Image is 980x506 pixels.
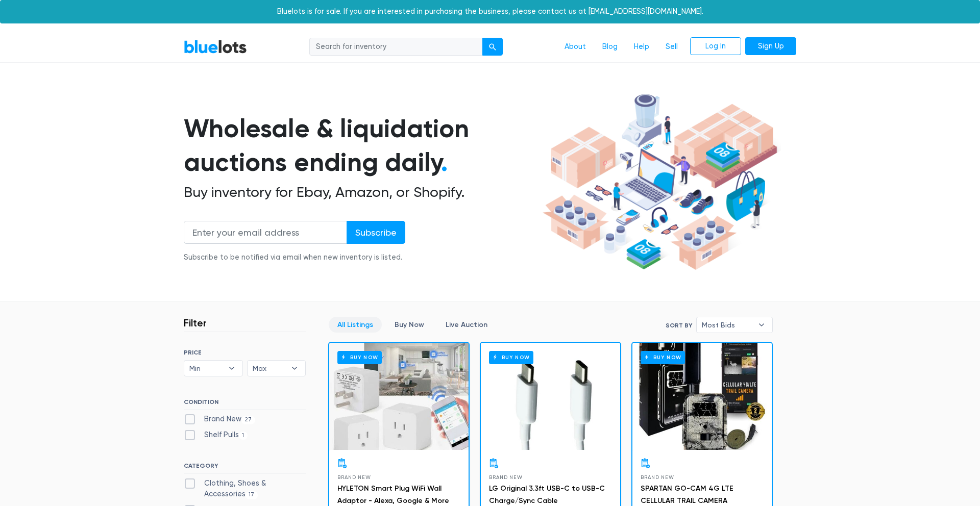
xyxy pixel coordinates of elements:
[745,37,796,56] a: Sign Up
[329,317,382,333] a: All Listings
[221,361,242,376] b: ▾
[702,317,753,333] span: Most Bids
[751,317,772,333] b: ▾
[184,462,306,473] h6: CATEGORY
[594,37,626,57] a: Blog
[556,37,594,57] a: About
[481,343,620,450] a: Buy Now
[632,343,772,450] a: Buy Now
[184,478,306,500] label: Clothing, Shoes & Accessories
[184,184,539,201] h2: Buy inventory for Ebay, Amazon, or Shopify.
[657,37,686,57] a: Sell
[337,474,371,480] span: Brand New
[184,252,405,263] div: Subscribe to be notified via email when new inventory is listed.
[641,351,685,364] h6: Buy Now
[437,317,496,333] a: Live Auction
[184,317,207,329] h3: Filter
[184,414,255,425] label: Brand New
[641,474,674,480] span: Brand New
[239,432,248,440] span: 1
[641,484,733,505] a: SPARTAN GO-CAM 4G LTE CELLULAR TRAIL CAMERA
[184,429,248,441] label: Shelf Pulls
[184,221,347,244] input: Enter your email address
[386,317,433,333] a: Buy Now
[347,221,405,244] input: Subscribe
[539,89,781,275] img: hero-ee84e7d0318cb26816c560f6b4441b76977f77a177738b4e94f68c95b2b83dbb.png
[626,37,657,57] a: Help
[441,147,448,178] span: .
[337,484,449,505] a: HYLETON Smart Plug WiFi Wall Adaptor - Alexa, Google & More
[184,112,539,180] h1: Wholesale & liquidation auctions ending daily
[246,491,258,499] span: 17
[253,361,286,376] span: Max
[309,38,483,56] input: Search for inventory
[189,361,223,376] span: Min
[241,416,255,424] span: 27
[489,484,605,505] a: LG Original 3.3ft USB-C to USB-C Charge/Sync Cable
[690,37,741,56] a: Log In
[184,39,247,54] a: BlueLots
[666,321,692,330] label: Sort By
[184,349,306,356] h6: PRICE
[337,351,382,364] h6: Buy Now
[329,343,469,450] a: Buy Now
[489,351,533,364] h6: Buy Now
[284,361,305,376] b: ▾
[184,398,306,410] h6: CONDITION
[489,474,522,480] span: Brand New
